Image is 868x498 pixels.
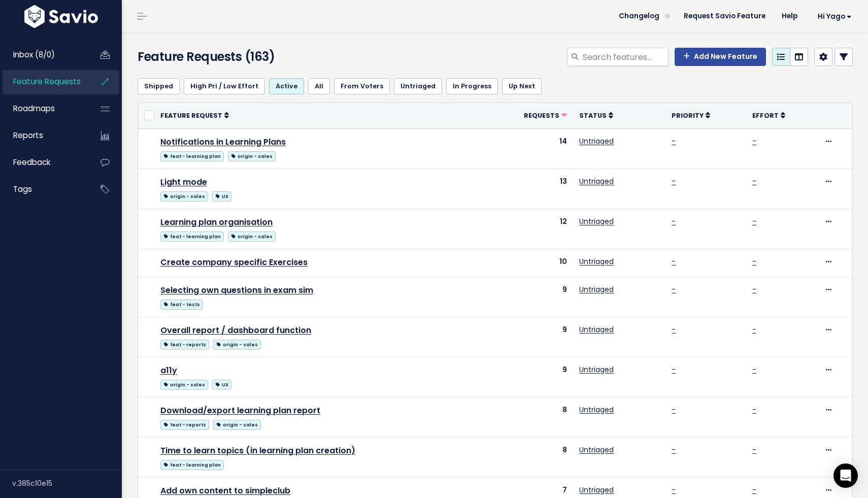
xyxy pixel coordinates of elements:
a: feat - reports [160,418,209,430]
a: Feature Requests [3,70,84,93]
a: origin - sales [228,149,276,162]
span: origin - sales [228,151,276,161]
a: - [752,324,756,335]
a: - [752,176,756,186]
img: logo-white.9d6f32f41409.svg [22,5,101,28]
a: a11y [160,364,177,376]
a: - [752,136,756,146]
a: Untriaged [579,256,614,267]
td: 9 [486,317,574,357]
a: origin - sales [213,418,261,430]
a: feat - reports [160,338,209,350]
a: Feature Request [160,110,229,120]
a: - [672,364,676,375]
span: Tags [13,184,32,194]
a: origin - sales [160,378,208,390]
a: - [752,216,756,226]
a: Untriaged [579,324,614,335]
span: Priority [672,111,704,120]
a: Reports [3,124,84,147]
a: - [752,284,756,294]
a: Learning plan organisation [160,216,273,228]
span: Effort [752,111,779,120]
span: feat - learning plan [160,151,224,161]
a: - [752,485,756,495]
a: - [752,405,756,415]
span: origin - sales [213,420,261,430]
a: Shipped [138,78,180,94]
td: 13 [486,169,574,209]
a: Time to learn topics (in learning plan creation) [160,445,355,456]
a: - [672,284,676,294]
span: origin - sales [213,340,261,350]
a: Download/export learning plan report [160,405,320,416]
a: - [672,445,676,455]
a: Effort [752,110,785,120]
span: Feature Requests [13,76,81,87]
a: Add New Feature [675,48,766,66]
a: - [672,405,676,415]
a: Untriaged [579,136,614,146]
a: Active [269,78,304,94]
a: Status [579,110,613,120]
a: - [672,256,676,267]
a: feat - learning plan [160,229,224,242]
span: UX [212,380,231,390]
a: Untriaged [579,176,614,186]
a: Request Savio Feature [676,9,774,24]
td: 9 [486,357,574,397]
a: UX [212,378,231,390]
span: Roadmaps [13,103,55,114]
td: 8 [486,397,574,437]
span: Hi Yago [818,13,852,20]
a: Requests [524,110,567,120]
a: feat - tests [160,297,203,310]
td: 10 [486,249,574,277]
span: feat - reports [160,420,209,430]
a: origin - sales [228,229,276,242]
a: From Voters [334,78,390,94]
a: Selecting own questions in exam sim [160,284,313,296]
a: All [308,78,330,94]
a: - [752,364,756,375]
ul: Filter feature requests [138,78,853,94]
td: 8 [486,437,574,477]
h4: Feature Requests (163) [138,48,366,66]
a: Priority [672,110,710,120]
div: v.385c10e15 [12,470,122,496]
span: Status [579,111,607,120]
td: 12 [486,209,574,249]
span: origin - sales [228,231,276,242]
a: Untriaged [579,445,614,455]
a: origin - sales [160,189,208,202]
a: - [672,136,676,146]
span: Reports [13,130,43,141]
a: Untriaged [579,485,614,495]
a: Hi Yago [806,9,860,24]
a: Roadmaps [3,97,84,120]
a: UX [212,189,231,202]
a: - [672,324,676,335]
div: Open Intercom Messenger [833,463,858,488]
td: 14 [486,128,574,169]
a: High Pri / Low Effort [184,78,265,94]
input: Search features... [582,48,669,66]
a: Tags [3,178,84,201]
span: feat - tests [160,300,203,310]
span: origin - sales [160,380,208,390]
a: Add own content to simpleclub [160,485,290,496]
span: feat - learning plan [160,460,224,470]
span: UX [212,191,231,202]
a: - [672,176,676,186]
span: Feature Request [160,111,222,120]
a: Inbox (8/0) [3,43,84,67]
a: - [672,216,676,226]
span: Feedback [13,157,50,168]
span: origin - sales [160,191,208,202]
a: Overall report / dashboard function [160,324,311,336]
a: Untriaged [579,364,614,375]
a: Help [774,9,806,24]
span: feat - learning plan [160,231,224,242]
a: feat - learning plan [160,149,224,162]
a: In Progress [446,78,498,94]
